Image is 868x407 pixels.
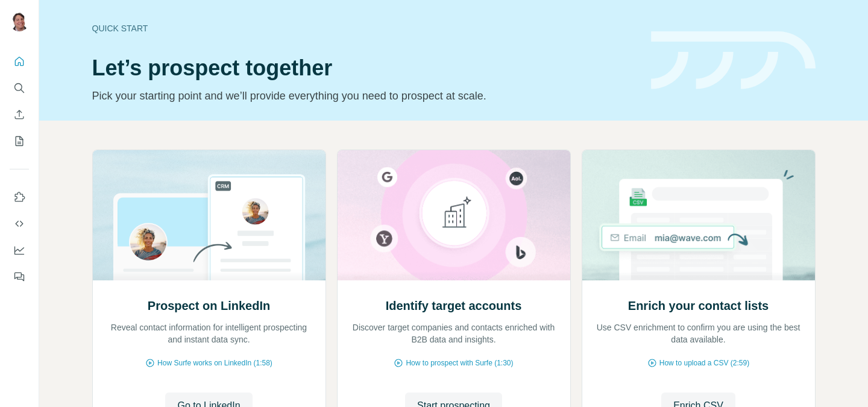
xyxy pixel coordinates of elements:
img: Prospect on LinkedIn [92,150,326,280]
span: How to prospect with Surfe (1:30) [406,358,513,368]
span: How Surfe works on LinkedIn (1:58) [157,358,272,368]
h2: Prospect on LinkedIn [148,297,270,314]
button: Enrich CSV [10,104,29,125]
p: Discover target companies and contacts enriched with B2B data and insights. [350,321,558,345]
h1: Let’s prospect together [92,56,637,80]
h2: Identify target accounts [386,297,522,314]
button: Feedback [10,266,29,288]
p: Use CSV enrichment to confirm you are using the best data available. [594,321,803,345]
span: How to upload a CSV (2:59) [659,358,749,368]
button: My lists [10,130,29,152]
h2: Enrich your contact lists [628,297,769,314]
button: Quick start [10,51,29,72]
p: Reveal contact information for intelligent prospecting and instant data sync. [105,321,313,345]
p: Pick your starting point and we’ll provide everything you need to prospect at scale. [92,87,637,104]
img: Avatar [10,12,29,31]
img: banner [651,31,816,90]
button: Search [10,77,29,99]
img: Identify target accounts [337,150,571,280]
img: Enrich your contact lists [582,150,816,280]
div: Quick start [92,22,637,34]
button: Use Surfe on LinkedIn [10,186,29,208]
button: Use Surfe API [10,213,29,235]
button: Dashboard [10,239,29,261]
